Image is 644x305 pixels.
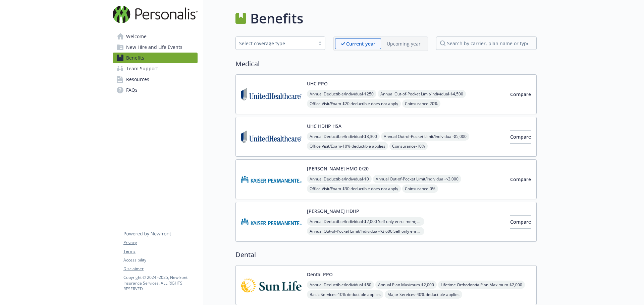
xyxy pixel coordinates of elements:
a: FAQs [113,85,198,95]
button: Compare [510,173,531,186]
span: Annual Deductible/Individual - $50 [307,281,374,289]
a: Resources [113,74,198,85]
a: Benefits [113,53,198,63]
button: UHC HDHP HSA [307,123,341,130]
a: Privacy [123,240,197,246]
p: Upcoming year [387,40,421,47]
span: Resources [126,74,149,85]
span: Welcome [126,31,147,42]
h2: Dental [235,250,537,260]
a: Accessibility [123,257,197,263]
span: Coinsurance - 20% [402,99,440,108]
span: Compare [510,176,531,182]
span: Office Visit/Exam - $20 deductible does not apply [307,99,401,108]
a: Team Support [113,63,198,74]
a: Disclaimer [123,266,197,272]
img: Sun Life Financial carrier logo [241,271,302,299]
img: United Healthcare Insurance Company carrier logo [241,80,302,108]
span: Office Visit/Exam - 10% deductible applies [307,142,388,150]
button: [PERSON_NAME] HMO 0/20 [307,165,369,172]
span: Team Support [126,63,158,74]
img: Kaiser Permanente Insurance Company carrier logo [241,165,302,194]
h1: Benefits [250,8,303,28]
button: Dental PPO [307,271,333,278]
button: Compare [510,88,531,101]
img: Kaiser Permanente Insurance Company carrier logo [241,208,302,236]
input: search by carrier, plan name or type [436,36,537,50]
span: Compare [510,219,531,225]
a: New Hire and Life Events [113,42,198,53]
span: Major Services - 40% deductible applies [385,290,462,299]
span: Office Visit/Exam - $30 deductible does not apply [307,184,401,193]
span: Annual Deductible/Individual - $2,000 Self only enrollment; $3,300 for any one member within a fa... [307,217,424,226]
span: Basic Services - 10% deductible applies [307,290,383,299]
span: FAQs [126,85,138,95]
button: UHC PPO [307,80,328,87]
span: New Hire and Life Events [126,42,182,53]
span: Annual Out-of-Pocket Limit/Individual - $5,000 [381,132,469,141]
span: Coinsurance - 0% [402,184,438,193]
span: Benefits [126,53,144,63]
span: Annual Out-of-Pocket Limit/Individual - $3,000 [373,175,461,183]
img: United Healthcare Insurance Company carrier logo [241,123,302,151]
button: Compare [510,215,531,229]
button: [PERSON_NAME] HDHP [307,208,359,215]
p: Current year [346,40,375,47]
button: Compare [510,130,531,144]
span: Lifetime Orthodontia Plan Maximum - $2,000 [438,281,525,289]
span: Coinsurance - 10% [389,142,428,150]
p: Copyright © 2024 - 2025 , Newfront Insurance Services, ALL RIGHTS RESERVED [123,275,197,292]
span: Compare [510,134,531,140]
span: Annual Plan Maximum - $2,000 [375,281,437,289]
h2: Medical [235,59,537,69]
a: Welcome [113,31,198,42]
a: Terms [123,248,197,254]
span: Annual Deductible/Individual - $0 [307,175,372,183]
span: Annual Deductible/Individual - $250 [307,90,376,98]
span: Annual Out-of-Pocket Limit/Individual - $4,500 [378,90,466,98]
div: Select coverage type [239,40,312,47]
span: Annual Deductible/Individual - $3,300 [307,132,380,141]
span: Annual Out-of-Pocket Limit/Individual - $3,600 Self only enrollment; $3,600 for any one member wi... [307,227,424,235]
span: Compare [510,91,531,97]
